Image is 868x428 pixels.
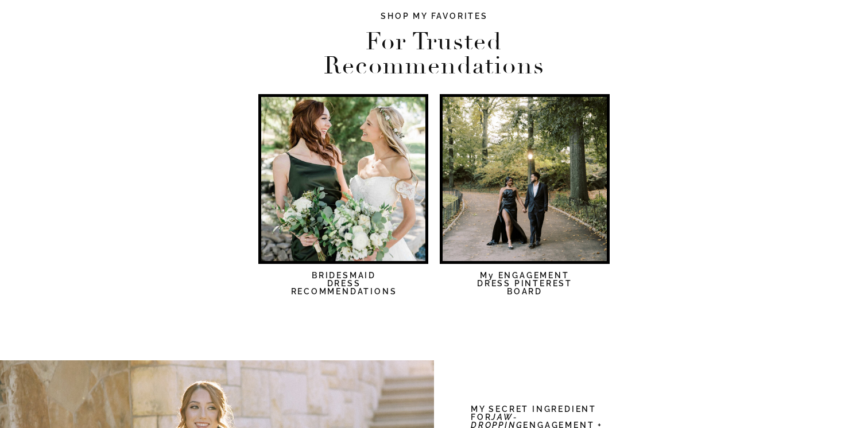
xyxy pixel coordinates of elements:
nav: My ENGAGEMENT DRESS PINTEREST BOARD [443,271,607,304]
h2: SHOP MY FAVORITES [324,12,545,22]
h2: For Trusted Recommendations [281,30,587,61]
a: My ENGAGEMENTDRESS PINTERESTBOARD [443,271,607,304]
a: BRIDESMAIDDRESSRECOMMENDATIONS [262,271,426,304]
nav: BRIDESMAID DRESS RECOMMENDATIONS [262,271,426,304]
